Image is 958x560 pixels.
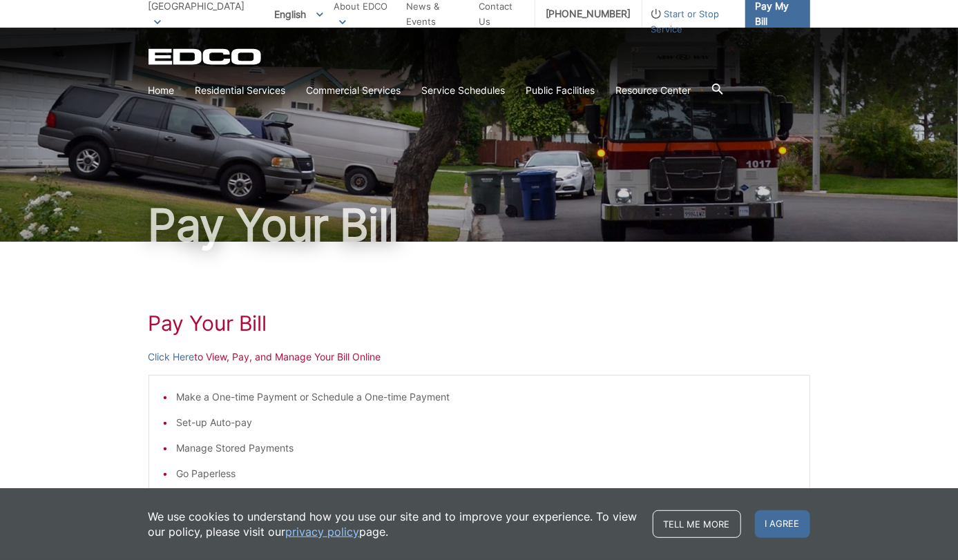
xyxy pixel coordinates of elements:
a: Home [149,83,175,98]
li: Make a One-time Payment or Schedule a One-time Payment [177,389,796,405]
li: Go Paperless [177,466,796,481]
a: Residential Services [195,83,286,98]
p: to View, Pay, and Manage Your Bill Online [149,349,810,365]
h1: Pay Your Bill [149,311,810,336]
h1: Pay Your Bill [149,203,810,247]
a: Service Schedules [422,83,506,98]
a: Tell me more [653,510,741,538]
a: Commercial Services [307,83,401,98]
span: I agree [755,510,810,538]
li: Set-up Auto-pay [177,415,796,430]
a: privacy policy [286,524,360,539]
a: Resource Center [616,83,691,98]
li: Manage Stored Payments [177,441,796,456]
span: English [264,3,334,26]
p: We use cookies to understand how you use our site and to improve your experience. To view our pol... [149,509,639,539]
a: Public Facilities [526,83,595,98]
a: Click Here [149,349,195,365]
a: EDCD logo. Return to the homepage. [149,48,263,65]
